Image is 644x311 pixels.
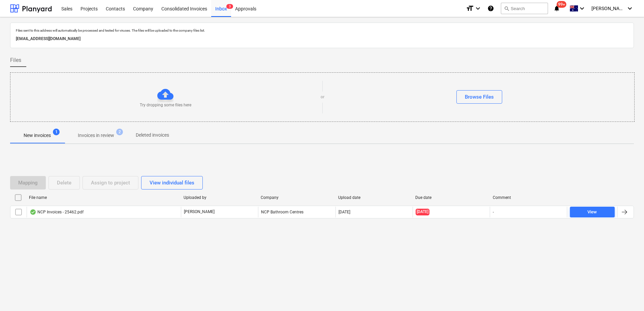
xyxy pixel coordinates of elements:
[415,195,487,200] div: Due date
[321,94,324,100] p: or
[136,132,169,139] p: Deleted invoices
[465,93,494,101] div: Browse Files
[339,210,350,214] div: [DATE]
[501,3,548,14] button: Search
[504,6,509,11] span: search
[78,132,114,139] p: Invoices in review
[16,28,628,33] p: Files sent to this address will automatically be processed and tested for viruses. The files will...
[487,4,494,12] i: Knowledge base
[184,195,255,200] div: Uploaded by
[557,1,567,8] span: 99+
[226,4,233,9] span: 3
[29,195,178,200] div: File name
[30,209,84,215] div: NCP Invoices - 25462.pdf
[456,90,502,104] button: Browse Files
[610,279,644,311] iframe: Chat Widget
[141,176,203,189] button: View individual files
[24,132,51,139] p: New invoices
[16,35,628,42] p: [EMAIL_ADDRESS][DOMAIN_NAME]
[338,195,410,200] div: Upload date
[466,4,474,12] i: format_size
[258,207,335,217] div: NCP Bathroom Centres
[416,209,429,215] span: [DATE]
[10,72,635,122] div: Try dropping some files hereorBrowse Files
[116,129,123,135] span: 2
[570,207,615,217] button: View
[261,195,332,200] div: Company
[626,4,634,12] i: keyboard_arrow_down
[587,208,597,216] div: View
[53,129,60,135] span: 1
[140,102,191,108] p: Try dropping some files here
[578,4,586,12] i: keyboard_arrow_down
[150,178,194,187] div: View individual files
[591,6,625,11] span: [PERSON_NAME]
[10,56,21,64] span: Files
[30,209,36,215] div: OCR finished
[474,4,482,12] i: keyboard_arrow_down
[184,209,215,215] p: [PERSON_NAME]
[493,195,565,200] div: Comment
[493,210,494,214] div: -
[553,4,560,12] i: notifications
